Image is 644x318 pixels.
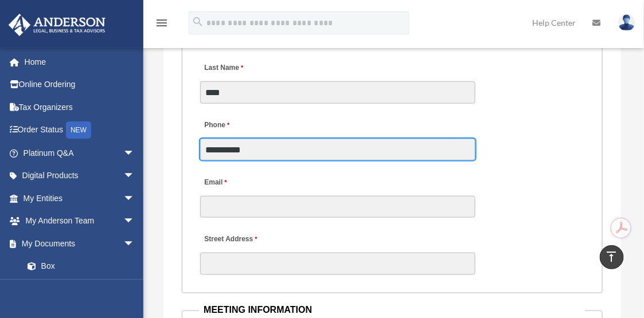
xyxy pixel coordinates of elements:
[8,187,152,210] a: My Entitiesarrow_drop_down
[66,121,91,139] div: NEW
[123,210,146,233] span: arrow_drop_down
[200,232,309,248] label: Street Address
[155,20,169,30] a: menu
[8,142,152,164] a: Platinum Q&Aarrow_drop_down
[200,175,229,190] label: Email
[16,277,146,300] a: Meeting Minutes
[8,73,152,96] a: Online Ordering
[123,164,146,188] span: arrow_drop_down
[192,15,204,28] i: search
[8,210,152,233] a: My Anderson Teamarrow_drop_down
[618,14,635,31] img: User Pic
[16,255,152,278] a: Box
[8,96,152,119] a: Tax Organizers
[8,50,152,73] a: Home
[8,232,152,255] a: My Documentsarrow_drop_down
[123,187,146,210] span: arrow_drop_down
[123,142,146,165] span: arrow_drop_down
[5,14,109,36] img: Anderson Advisors Platinum Portal
[8,164,152,187] a: Digital Productsarrow_drop_down
[605,250,619,264] i: vertical_align_top
[8,119,152,142] a: Order StatusNEW
[123,232,146,256] span: arrow_drop_down
[155,16,169,30] i: menu
[600,245,624,269] a: vertical_align_top
[200,118,232,134] label: Phone
[200,61,246,76] label: Last Name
